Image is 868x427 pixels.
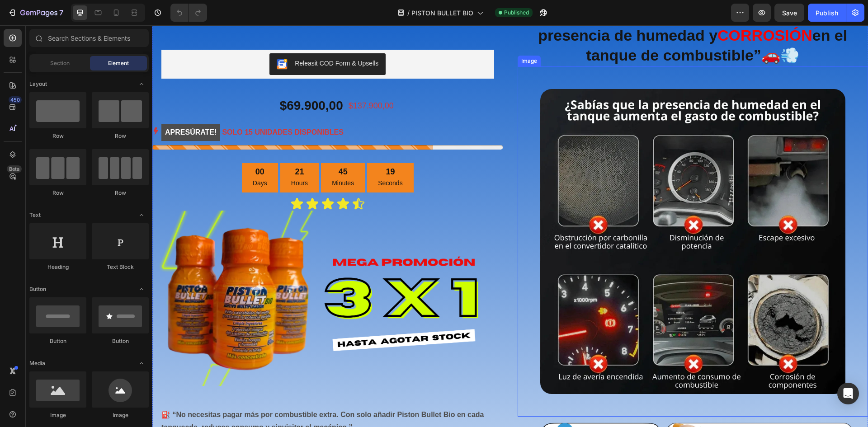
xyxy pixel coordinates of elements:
div: 19 [226,141,250,152]
div: Publish [816,8,838,18]
button: Publish [808,4,846,22]
div: Row [92,132,149,140]
div: Image [92,411,149,419]
div: Button [29,337,86,345]
span: Published [504,9,529,17]
div: Row [29,132,86,140]
input: Search Sections & Elements [29,29,149,47]
span: Layout [29,80,47,88]
div: 45 [179,141,202,152]
img: consecuencias_convertidor_catalitico.webp [388,64,693,369]
div: Row [29,189,86,197]
div: Image [367,32,387,40]
div: $137.900,00 [195,75,242,87]
div: Heading [29,263,86,271]
span: Toggle open [134,282,149,296]
div: Image [29,411,86,419]
p: Hours [139,152,156,164]
span: Section [50,59,70,67]
div: Beta [7,165,22,173]
div: Row [92,189,149,197]
div: 450 [9,96,22,103]
strong: CORROSIÓN [565,1,660,19]
span: Toggle open [134,208,149,222]
button: 7 [4,4,67,22]
span: Save [782,9,797,17]
div: Button [92,337,149,345]
div: 21 [139,141,156,152]
button: Save [774,4,804,22]
span: Media [29,359,45,367]
p: 7 [59,7,63,18]
div: 00 [100,141,115,152]
span: visitar al mecánico. [130,398,197,406]
span: Text [29,211,41,219]
p: Minutes [179,152,202,164]
span: / [407,8,410,18]
p: SOLO 15 UNIDADES DISPONIBLES [9,99,191,116]
span: Element [108,59,129,67]
span: Toggle open [134,77,149,91]
p: Days [100,152,115,164]
div: Open Intercom Messenger [837,383,859,404]
strong: ⛽ “No necesitas pagar más por combustible extra. Con solo añadir Piston Bullet Bio en cada tanque... [9,385,332,406]
iframe: Design area [152,25,868,427]
span: Button [29,285,46,293]
span: Toggle open [134,356,149,371]
span: PISTON BULLET BIO [411,8,473,18]
mark: APRESÚRATE! [9,99,68,116]
p: Seconds [226,152,250,164]
div: Text Block [92,263,149,271]
div: Undo/Redo [170,4,207,22]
